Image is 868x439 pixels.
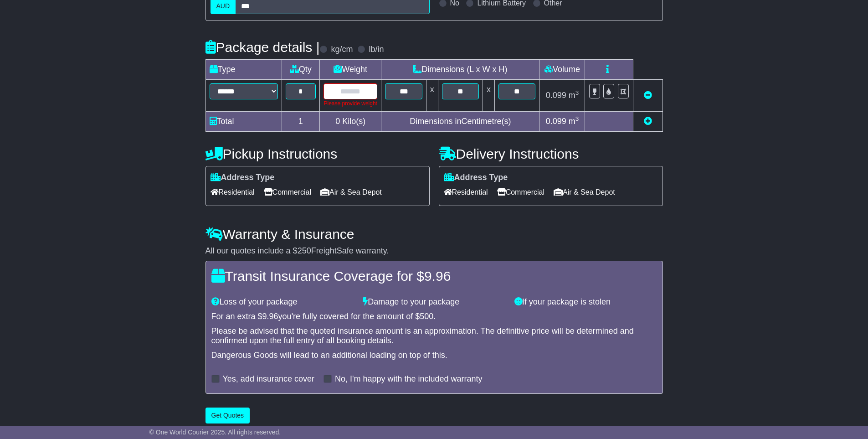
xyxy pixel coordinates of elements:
[205,146,430,161] h4: Pickup Instructions
[546,117,566,126] span: 0.099
[426,80,438,112] td: x
[569,117,579,126] span: m
[211,326,657,346] div: Please be advised that the quoted insurance amount is an approximation. The definitive price will...
[369,45,384,55] label: lb/in
[223,374,314,384] label: Yes, add insurance cover
[320,112,381,132] td: Kilo(s)
[211,185,255,199] span: Residential
[439,146,663,161] h4: Delivery Instructions
[420,312,433,321] span: 500
[320,185,382,199] span: Air & Sea Depot
[483,80,495,112] td: x
[205,246,663,256] div: All our quotes include a $ FreightSafe warranty.
[149,429,281,436] span: © One World Courier 2025. All rights reserved.
[358,297,510,307] div: Damage to your package
[335,374,483,384] label: No, I'm happy with the included warranty
[644,91,652,100] a: Remove this item
[211,351,657,361] div: Dangerous Goods will lead to an additional loading on top of this.
[205,60,282,80] td: Type
[205,408,250,424] button: Get Quotes
[298,246,311,255] span: 250
[539,60,585,80] td: Volume
[424,269,451,284] span: 9.96
[444,173,508,183] label: Address Type
[569,91,579,100] span: m
[282,60,320,80] td: Qty
[575,115,579,122] sup: 3
[211,312,657,322] div: For an extra $ you're fully covered for the amount of $ .
[335,117,340,126] span: 0
[207,297,359,307] div: Loss of your package
[205,227,663,242] h4: Warranty & Insurance
[211,269,657,284] h4: Transit Insurance Coverage for $
[510,297,662,307] div: If your package is stolen
[381,60,539,80] td: Dimensions (L x W x H)
[211,173,275,183] label: Address Type
[546,91,566,100] span: 0.099
[282,112,320,132] td: 1
[205,40,320,55] h4: Package details |
[264,185,311,199] span: Commercial
[575,89,579,96] sup: 3
[324,99,377,108] div: Please provide weight
[262,312,278,321] span: 9.96
[497,185,544,199] span: Commercial
[554,185,615,199] span: Air & Sea Depot
[444,185,488,199] span: Residential
[644,117,652,126] a: Add new item
[320,60,381,80] td: Weight
[381,112,539,132] td: Dimensions in Centimetre(s)
[205,112,282,132] td: Total
[331,45,353,55] label: kg/cm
